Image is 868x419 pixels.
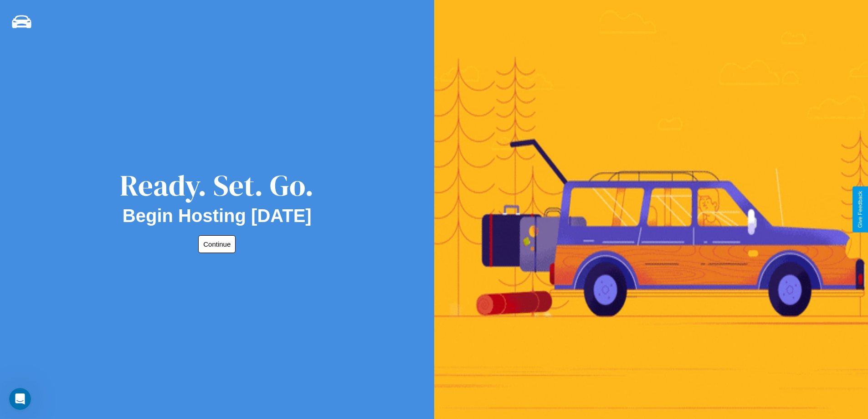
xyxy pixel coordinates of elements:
iframe: Intercom live chat [9,388,31,410]
div: Ready. Set. Go. [120,165,314,206]
h2: Begin Hosting [DATE] [123,206,312,226]
div: Give Feedback [857,191,863,228]
button: Continue [198,235,236,253]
